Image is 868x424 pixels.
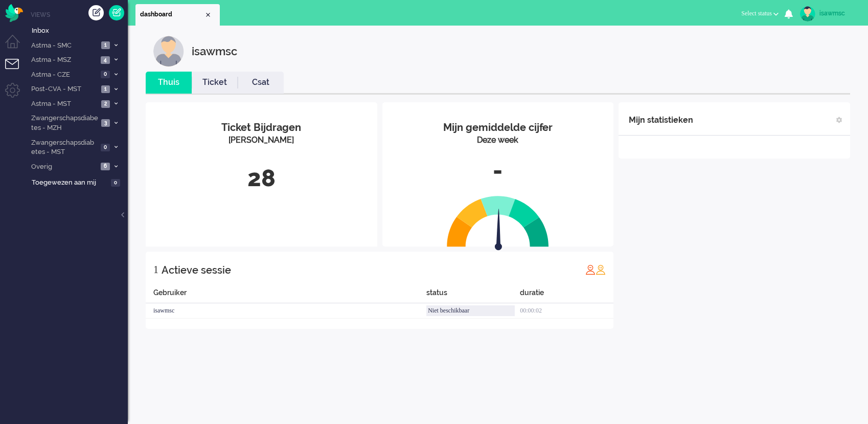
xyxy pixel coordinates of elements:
span: Select status [741,10,772,17]
span: Astma - CZE [30,70,98,80]
div: Close tab [204,11,212,19]
div: isawmsc [192,36,237,66]
div: status [426,287,520,303]
img: avatar [800,6,815,21]
li: Thuis [146,72,192,94]
span: Astma - MSZ [30,55,98,65]
div: Ticket Bijdragen [153,120,370,135]
a: Thuis [146,77,192,88]
span: 2 [101,100,110,108]
button: Select status [735,6,785,21]
span: 6 [101,163,110,170]
div: Deze week [390,135,606,146]
img: arrow.svg [476,209,520,253]
span: 1 [101,85,110,93]
div: [PERSON_NAME] [153,135,370,146]
li: Views [31,10,128,19]
li: Admin menu [5,83,28,106]
img: flow_omnibird.svg [5,4,23,22]
div: - [390,154,606,188]
span: 0 [101,144,110,151]
li: Csat [238,72,284,94]
span: Zwangerschapsdiabetes - MST [30,138,98,157]
li: Dashboard menu [5,35,28,58]
div: Actieve sessie [162,260,231,280]
li: Select status [735,3,785,26]
span: 0 [111,179,120,187]
div: Gebruiker [146,287,426,303]
span: Astma - MST [30,99,98,109]
img: semi_circle.svg [447,195,549,247]
span: 0 [101,71,110,78]
a: isawmsc [798,6,858,21]
a: Omnidesk [5,7,23,14]
div: 00:00:02 [520,303,613,319]
span: 3 [101,119,110,127]
li: Tickets menu [5,59,28,82]
div: isawmsc [819,8,858,18]
div: isawmsc [146,303,426,319]
span: Zwangerschapsdiabetes - MZH [30,114,98,132]
li: Ticket [192,72,238,94]
span: 4 [101,56,110,64]
a: Inbox [30,25,128,36]
span: Astma - SMC [30,41,98,51]
div: Creëer ticket [88,5,104,20]
span: Inbox [32,26,128,36]
div: Niet beschikbaar [426,305,515,316]
span: Post-CVA - MST [30,84,98,94]
div: 28 [153,162,370,195]
div: Mijn statistieken [629,110,693,130]
a: Toegewezen aan mij 0 [30,176,128,188]
div: duratie [520,287,613,303]
li: Dashboard [135,4,220,26]
span: Toegewezen aan mij [32,178,108,188]
span: 1 [101,41,110,49]
span: Overig [30,162,98,172]
div: Mijn gemiddelde cijfer [390,120,606,135]
a: Ticket [192,77,238,88]
span: dashboard [140,10,204,19]
div: 1 [153,259,158,280]
a: Csat [238,77,284,88]
a: Quick Ticket [109,5,124,20]
img: profile_orange.svg [596,264,606,275]
img: customer.svg [153,36,184,66]
img: profile_red.svg [585,264,596,275]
